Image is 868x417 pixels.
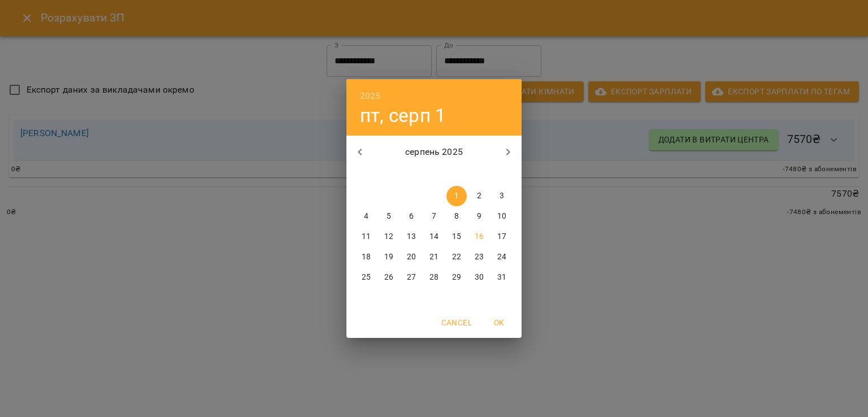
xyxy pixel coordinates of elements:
button: 22 [446,247,467,267]
p: 25 [362,272,371,283]
p: 20 [407,251,416,263]
button: 13 [401,227,422,247]
button: 21 [424,247,444,267]
button: пт, серп 1 [360,104,446,127]
button: 26 [379,267,399,288]
button: 24 [492,247,512,267]
p: 26 [384,272,393,283]
p: 2 [477,190,481,202]
p: 24 [497,251,506,263]
p: 1 [454,190,459,202]
p: 27 [407,272,416,283]
p: 17 [497,231,506,242]
p: серпень 2025 [374,145,495,159]
button: 27 [401,267,422,288]
p: 14 [429,231,439,242]
button: 29 [446,267,467,288]
button: 1 [446,186,467,206]
p: 16 [475,231,484,242]
p: 6 [409,211,414,222]
button: 23 [469,247,489,267]
p: 19 [384,251,393,263]
button: 2025 [360,88,381,104]
span: нд [492,169,512,180]
p: 4 [364,211,368,222]
button: 20 [401,247,422,267]
p: 31 [497,272,506,283]
button: 25 [356,267,376,288]
p: 23 [475,251,484,263]
button: 6 [401,206,422,227]
p: 15 [452,231,461,242]
p: 28 [429,272,439,283]
button: 3 [492,186,512,206]
p: 8 [454,211,459,222]
span: вт [379,169,399,180]
p: 30 [475,272,484,283]
button: 30 [469,267,489,288]
button: 7 [424,206,444,227]
button: 11 [356,227,376,247]
span: чт [424,169,444,180]
span: сб [469,169,489,180]
span: Cancel [441,316,472,329]
button: 14 [424,227,444,247]
button: 15 [446,227,467,247]
button: 2 [469,186,489,206]
p: 22 [452,251,461,263]
button: Cancel [437,312,476,333]
button: 4 [356,206,376,227]
button: 12 [379,227,399,247]
p: 21 [429,251,439,263]
p: 3 [500,190,504,202]
button: 5 [379,206,399,227]
button: 16 [469,227,489,247]
button: 9 [469,206,489,227]
button: 18 [356,247,376,267]
span: пн [356,169,376,180]
p: 13 [407,231,416,242]
p: 11 [362,231,371,242]
p: 9 [477,211,481,222]
p: 18 [362,251,371,263]
span: пт [446,169,467,180]
p: 12 [384,231,393,242]
button: 10 [492,206,512,227]
button: OK [481,312,517,333]
span: ср [401,169,422,180]
button: 31 [492,267,512,288]
span: OK [485,316,513,329]
p: 29 [452,272,461,283]
p: 10 [497,211,506,222]
p: 5 [387,211,391,222]
button: 8 [446,206,467,227]
button: 28 [424,267,444,288]
p: 7 [432,211,436,222]
button: 19 [379,247,399,267]
button: 17 [492,227,512,247]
